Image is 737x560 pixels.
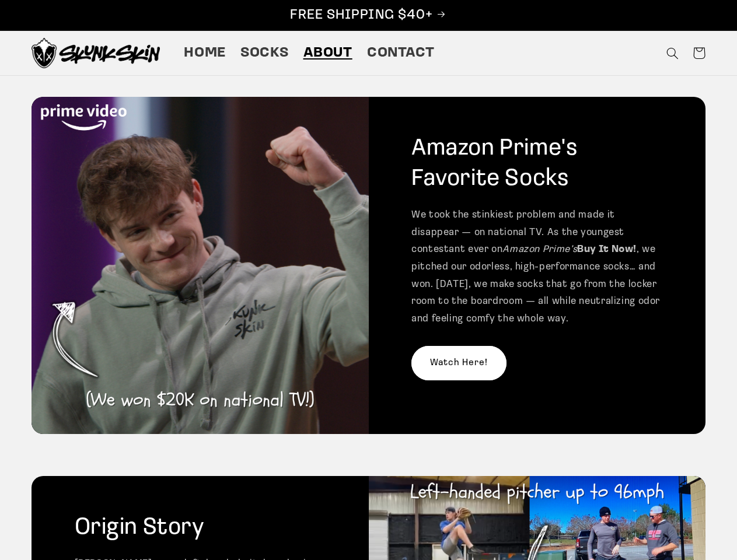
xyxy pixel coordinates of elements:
a: About [296,37,359,69]
a: Home [177,37,233,69]
a: Watch Here! [411,346,507,380]
p: FREE SHIPPING $40+ [12,6,725,24]
h2: Amazon Prime's Favorite Socks [411,134,663,194]
span: About [303,44,352,62]
a: Contact [359,37,442,69]
span: Contact [367,44,434,62]
a: Socks [233,37,296,69]
strong: Buy It Now! [577,244,637,254]
summary: Search [659,40,686,66]
img: Skunk Skin Anti-Odor Socks. [32,38,160,68]
h2: Origin Story [75,513,205,543]
em: Amazon Prime’s [502,244,577,254]
p: We took the stinkiest problem and made it disappear — on national TV. As the youngest contestant ... [411,206,663,327]
span: Socks [240,44,288,62]
span: Home [184,44,226,62]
